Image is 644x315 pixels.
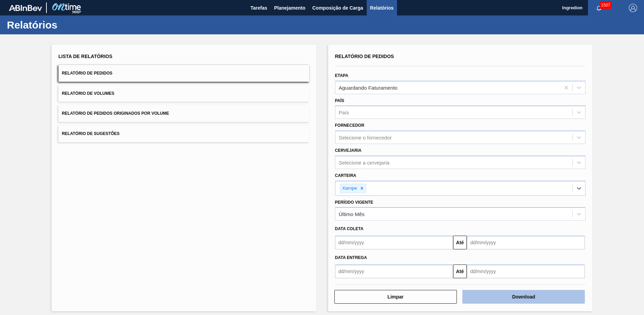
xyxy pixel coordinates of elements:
[62,71,112,76] span: Relatório de Pedidos
[462,290,585,304] button: Download
[453,236,467,249] button: Até
[58,125,309,142] button: Relatório de Sugestões
[339,159,390,165] div: Selecione a cervejaria
[335,226,364,231] span: Data coleta
[629,4,637,12] img: Logout
[274,4,305,12] span: Planejamento
[7,21,129,29] h1: Relatórios
[339,110,349,115] div: País
[335,123,364,128] label: Fornecedor
[467,265,585,278] input: dd/mm/yyyy
[335,148,362,153] label: Cervejaria
[335,255,367,260] span: Data entrega
[58,54,112,59] span: Lista de Relatórios
[335,173,356,178] label: Carteira
[370,4,394,12] span: Relatórios
[62,111,169,116] span: Relatório de Pedidos Originados por Volume
[62,91,114,96] span: Relatório de Volumes
[335,200,373,205] label: Período Vigente
[335,98,344,103] label: País
[334,290,457,304] button: Limpar
[58,85,309,102] button: Relatório de Volumes
[600,1,612,9] span: 1507
[339,135,392,140] div: Selecione o fornecedor
[467,236,585,249] input: dd/mm/yyyy
[339,211,365,217] div: Último Mês
[62,131,120,136] span: Relatório de Sugestões
[9,5,42,11] img: TNhmsLtSVTkK8tSr43FrP2fwEKptu5GPRR3wAAAABJRU5ErkJggg==
[335,54,394,59] span: Relatório de Pedidos
[453,265,467,278] button: Até
[340,184,358,193] div: Xarope
[335,236,453,249] input: dd/mm/yyyy
[339,85,398,90] div: Aguardando Faturamento
[250,4,267,12] span: Tarefas
[312,4,363,12] span: Composição de Carga
[58,105,309,122] button: Relatório de Pedidos Originados por Volume
[588,3,610,13] button: Notificações
[335,73,348,78] label: Etapa
[58,65,309,82] button: Relatório de Pedidos
[335,265,453,278] input: dd/mm/yyyy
